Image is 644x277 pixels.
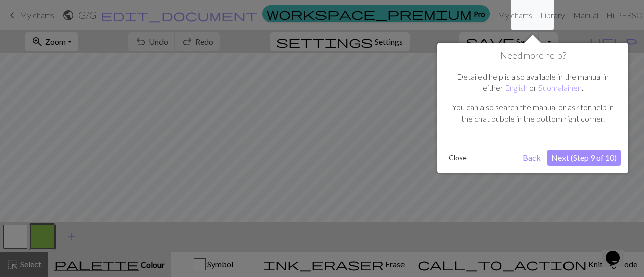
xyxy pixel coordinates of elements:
[538,83,582,93] a: Suomalainen
[437,43,628,173] div: Need more help?
[519,150,545,166] button: Back
[450,71,616,94] p: Detailed help is also available in the manual in either or .
[547,150,621,166] button: Next (Step 9 of 10)
[445,50,621,61] h1: Need more help?
[450,102,616,124] p: You can also search the manual or ask for help in the chat bubble in the bottom right corner.
[505,83,528,93] a: English
[445,150,471,165] button: Close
